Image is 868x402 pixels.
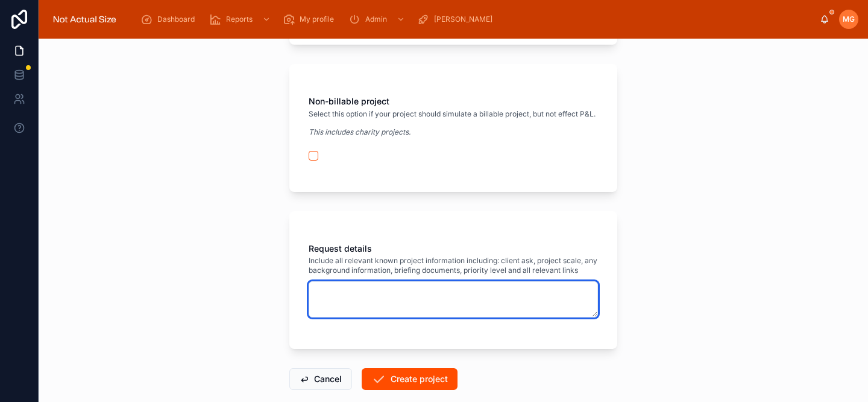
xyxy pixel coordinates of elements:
p: Select this option if your project should simulate a billable project, but not effect P&L. [309,109,596,120]
span: Reports [226,14,253,24]
span: Include all relevant known project information including: client ask, project scale, any backgrou... [309,256,598,275]
span: Dashboard [157,14,195,24]
span: [PERSON_NAME] [434,14,492,24]
span: Request details [309,243,372,254]
button: Create project [362,368,458,390]
span: Non-billable project [309,96,389,106]
em: This includes charity projects. [309,127,410,136]
a: Reports [206,8,277,30]
a: [PERSON_NAME] [414,8,501,30]
img: App logo [48,10,121,29]
span: MG [843,14,855,24]
a: Admin [345,8,411,30]
div: scrollable content [131,6,820,33]
a: Dashboard [137,8,203,30]
span: My profile [300,14,334,24]
button: Cancel [289,368,352,390]
span: Admin [365,14,387,24]
a: My profile [279,8,342,30]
